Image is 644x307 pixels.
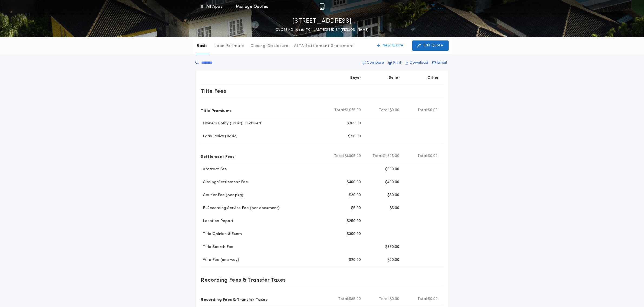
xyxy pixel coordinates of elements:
[347,219,361,224] p: $250.00
[385,244,399,250] p: $350.00
[372,40,409,51] button: New Quote
[437,60,447,66] p: Email
[385,167,399,172] p: $500.00
[201,167,227,172] p: Abstract Fee
[379,296,390,302] b: Total:
[319,3,325,10] img: img
[412,40,449,51] button: Edit Quote
[293,17,352,26] p: [STREET_ADDRESS]
[345,153,361,159] span: $1,005.00
[387,58,403,68] button: Print
[201,257,239,263] p: Wire Fee (one way)
[345,108,361,113] span: $1,075.00
[197,43,207,49] p: Basic
[334,153,345,159] b: Total:
[349,296,361,302] span: $85.00
[347,121,361,126] p: $365.00
[428,153,438,159] span: $0.00
[347,231,361,237] p: $300.00
[201,180,248,185] p: Closing/Settlement Fee
[431,58,449,68] button: Email
[201,275,286,284] p: Recording Fees & Transfer Taxes
[250,43,289,49] p: Closing Disclosure
[383,153,399,159] span: $1,305.00
[383,43,404,48] p: New Quote
[372,153,383,159] b: Total:
[201,87,226,95] p: Title Fees
[201,193,243,198] p: Courier Fee (per pkg)
[214,43,245,49] p: Loan Estimate
[389,206,399,211] p: $5.00
[294,43,354,49] p: ALTA Settlement Statement
[387,193,399,198] p: $30.00
[428,296,438,302] span: $0.00
[201,231,242,237] p: Title Opinion & Exam
[348,134,361,139] p: $710.00
[351,206,361,211] p: $5.00
[404,58,430,68] button: Download
[347,180,361,185] p: $400.00
[201,219,234,224] p: Location Report
[334,108,345,113] b: Total:
[338,296,349,302] b: Total:
[385,180,399,185] p: $400.00
[361,58,386,68] button: Compare
[351,75,361,81] p: Buyer
[393,60,402,66] p: Print
[201,134,238,139] p: Loan Policy (Basic)
[389,296,399,302] span: $0.00
[201,152,235,161] p: Settlement Fees
[423,4,443,9] img: vs-icon
[417,153,428,159] b: Total:
[201,121,261,126] p: Owners Policy (Basic) Disclosed
[424,43,443,48] p: Edit Quote
[201,295,268,303] p: Recording Fees & Transfer Taxes
[410,60,428,66] p: Download
[349,257,361,263] p: $20.00
[389,108,399,113] span: $0.00
[417,108,428,113] b: Total:
[201,206,280,211] p: E-Recording Service Fee (per document)
[349,193,361,198] p: $30.00
[428,108,438,113] span: $0.00
[201,244,234,250] p: Title Search Fee
[389,75,400,81] p: Seller
[427,75,439,81] p: Other
[417,296,428,302] b: Total:
[367,60,384,66] p: Compare
[387,257,399,263] p: $20.00
[201,106,232,115] p: Title Premiums
[379,108,390,113] b: Total:
[276,27,368,33] p: QUOTE ND-10635-TC - LAST EDITED BY [PERSON_NAME]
